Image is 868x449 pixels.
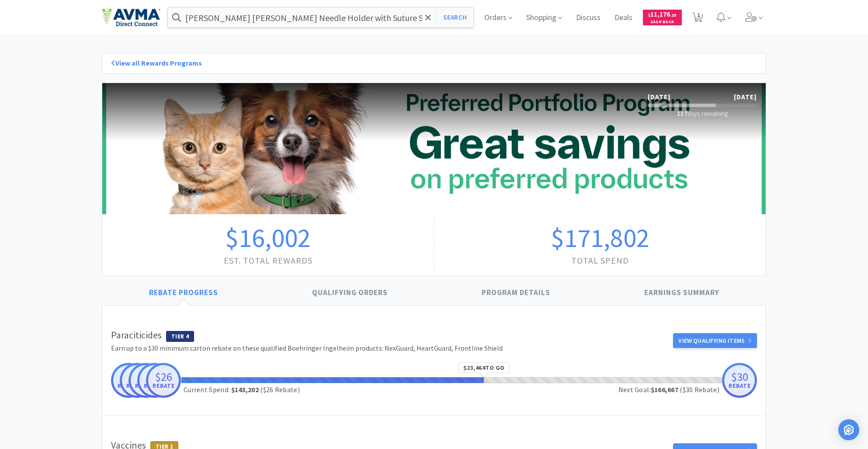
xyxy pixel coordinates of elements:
[648,92,671,102] h2: [DATE]
[126,371,149,383] h1: $12
[224,222,312,254] h2: $16,002
[149,288,218,297] span: Rebate Progress
[224,254,312,268] h3: est. Total Rewards
[312,288,388,297] span: Qualifying Orders
[135,383,157,390] h2: Rebate
[153,383,175,390] h2: Rebate
[551,222,649,254] h2: $171,802
[644,288,719,297] span: Earnings Summary
[437,7,473,28] button: Search
[651,385,678,394] strong: $166,667
[573,14,604,22] a: Discuss
[677,109,687,118] strong: 137
[729,383,751,390] h2: Rebate
[144,371,166,383] h1: $22
[166,331,194,342] span: Tier 4
[153,371,175,383] h1: $26
[118,383,140,390] h2: Rebate
[168,7,473,28] input: Search by item, sku, manufacturer, ingredient, size...
[118,371,140,383] h1: $0
[111,327,503,343] h1: Paraciticides
[729,371,751,383] h1: $30
[111,59,202,67] a: View all Rewards Programs
[670,12,677,18] span: . 25
[648,10,677,18] span: 11,176
[643,6,682,29] a: $11,176.25Cash Back
[618,384,719,396] div: Next Goal: ( $30 Rebate )
[648,20,677,25] span: Cash Back
[144,383,166,390] h2: Rebate
[689,15,707,23] a: 1
[648,12,650,18] span: $
[838,419,859,440] div: Open Intercom Messenger
[135,371,157,383] h1: $18
[126,383,149,390] h2: Rebate
[648,108,757,119] p: days remaining
[111,343,503,354] p: Earn up to a $30 minimum carton rebate on these qualified Boehringer Ingelheim products: NexGuard...
[611,14,636,22] a: Deals
[102,8,160,27] img: e4e33dab9f054f5782a47901c742baa9_102.png
[458,362,510,373] div: $23,464 to go
[673,333,757,348] a: View Qualifying Items
[551,254,649,268] h3: Total Spend
[231,385,259,394] strong: $143,202
[482,288,550,297] span: Program Details
[734,92,757,102] h2: [DATE]
[184,384,300,396] div: Current Spend: ( $26 Rebate )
